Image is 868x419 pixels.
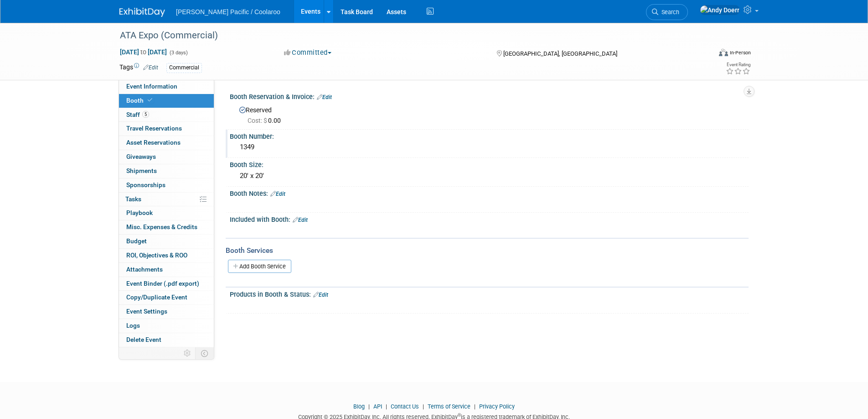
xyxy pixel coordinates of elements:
[119,8,165,17] img: ExhibitDay
[230,213,749,225] div: Included with Booth:
[126,181,165,189] span: Sponsorships
[237,169,742,183] div: 20' x 20'
[226,246,749,256] div: Booth Services
[237,140,742,154] div: 1349
[126,209,153,216] span: Playbook
[176,8,280,16] span: [PERSON_NAME] Pacific / Coolaroo
[126,111,149,118] span: Staff
[313,292,328,298] a: Edit
[126,139,181,146] span: Asset Reservations
[230,187,749,199] div: Booth Notes:
[119,319,214,333] a: Logs
[119,263,214,277] a: Attachments
[230,288,749,299] div: Products in Booth & Status:
[700,5,740,15] img: Andy Doerr
[119,220,214,234] a: Misc. Expenses & Credits
[117,27,697,44] div: ATA Expo (Commercial)
[166,63,202,73] div: Commercial
[383,403,389,410] span: |
[126,336,161,343] span: Delete Event
[119,193,214,206] a: Tasks
[119,108,214,122] a: Staff5
[126,153,156,160] span: Giveaways
[391,403,419,410] a: Contact Us
[458,413,461,418] sup: ®
[658,9,679,16] span: Search
[373,403,382,410] a: API
[126,237,147,245] span: Budget
[126,280,199,287] span: Event Binder (.pdf export)
[126,167,157,174] span: Shipments
[119,206,214,220] a: Playbook
[119,94,214,108] a: Booth
[169,50,188,56] span: (3 days)
[119,277,214,291] a: Event Binder (.pdf export)
[142,111,149,118] span: 5
[148,98,152,103] i: Booth reservation complete
[230,130,749,141] div: Booth Number:
[228,260,291,273] a: Add Booth Service
[248,117,268,124] span: Cost: $
[119,333,214,347] a: Delete Event
[119,150,214,164] a: Giveaways
[126,322,140,329] span: Logs
[196,347,214,359] td: Toggle Event Tabs
[119,136,214,150] a: Asset Reservations
[126,293,187,301] span: Copy/Duplicate Event
[230,158,749,169] div: Booth Size:
[126,97,154,104] span: Booth
[472,403,478,410] span: |
[119,80,214,94] a: Event Information
[126,83,177,90] span: Event Information
[428,403,470,410] a: Terms of Service
[143,64,158,71] a: Edit
[317,94,332,100] a: Edit
[503,50,617,57] span: [GEOGRAPHIC_DATA], [GEOGRAPHIC_DATA]
[281,48,335,58] button: Committed
[119,249,214,262] a: ROI, Objectives & ROO
[119,48,167,56] span: [DATE] [DATE]
[119,291,214,304] a: Copy/Duplicate Event
[126,266,163,273] span: Attachments
[420,403,426,410] span: |
[126,125,182,132] span: Travel Reservations
[180,347,196,359] td: Personalize Event Tab Strip
[719,49,728,56] img: Format-Inperson.png
[119,63,158,73] td: Tags
[139,48,148,56] span: to
[353,403,365,410] a: Blog
[366,403,372,410] span: |
[230,90,749,102] div: Booth Reservation & Invoice:
[729,49,751,56] div: In-Person
[119,164,214,178] a: Shipments
[119,178,214,192] a: Sponsorships
[126,223,197,230] span: Misc. Expenses & Credits
[270,191,285,197] a: Edit
[119,122,214,136] a: Travel Reservations
[479,403,515,410] a: Privacy Policy
[119,305,214,319] a: Event Settings
[646,4,688,20] a: Search
[126,308,167,315] span: Event Settings
[726,63,750,67] div: Event Rating
[657,47,751,61] div: Event Format
[293,217,308,223] a: Edit
[237,103,742,125] div: Reserved
[126,251,187,259] span: ROI, Objectives & ROO
[125,195,141,203] span: Tasks
[248,117,284,124] span: 0.00
[119,235,214,248] a: Budget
